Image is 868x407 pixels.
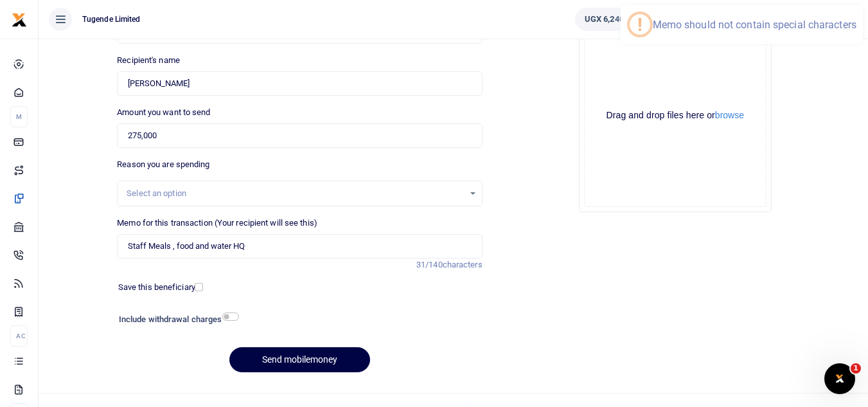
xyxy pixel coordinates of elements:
div: Memo should not contain special characters [653,19,856,31]
span: 31/140 [416,260,443,269]
label: Memo for this transaction (Your recipient will see this) [117,217,317,230]
label: Save this beneficiary [118,281,195,294]
li: Wallet ballance [570,8,654,31]
img: logo-small [12,12,27,28]
span: 1 [851,363,861,374]
a: UGX 6,240,647 [575,8,649,31]
button: browse [715,111,744,120]
span: UGX 6,240,647 [585,13,639,26]
div: File Uploader [579,19,772,212]
h6: Include withdrawal charges [119,314,233,325]
input: Loading name... [117,71,482,96]
a: logo-small logo-large logo-large [12,14,27,24]
div: ! [637,14,642,35]
span: Tugende Limited [77,14,146,25]
label: Reason you are spending [117,158,209,171]
input: Enter extra information [117,234,482,258]
button: Send mobilemoney [229,347,370,372]
div: Drag and drop files here or [585,109,766,122]
label: Amount you want to send [117,106,210,119]
label: Recipient's name [117,54,180,67]
input: UGX [117,123,482,148]
li: Ac [10,325,28,347]
iframe: Intercom live chat [824,363,855,394]
span: characters [443,260,483,269]
li: M [10,106,28,127]
div: Select an option [127,187,463,200]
